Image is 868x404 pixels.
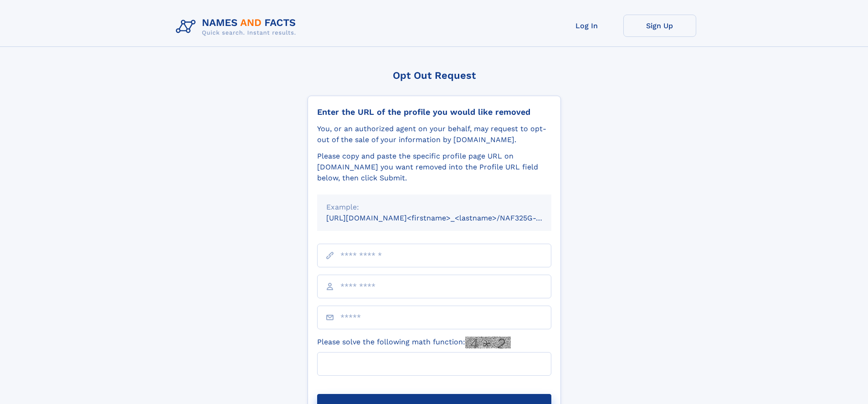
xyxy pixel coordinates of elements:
[623,15,696,37] a: Sign Up
[317,107,551,117] div: Enter the URL of the profile you would like removed
[308,70,561,81] div: Opt Out Request
[326,214,569,222] small: [URL][DOMAIN_NAME]<firstname>_<lastname>/NAF325G-xxxxxxxx
[172,15,303,39] img: Logo Names and Facts
[317,151,551,184] div: Please copy and paste the specific profile page URL on [DOMAIN_NAME] you want removed into the Pr...
[317,337,511,348] label: Please solve the following math function:
[550,15,623,37] a: Log In
[317,123,551,145] div: You, or an authorized agent on your behalf, may request to opt-out of the sale of your informatio...
[326,202,542,213] div: Example:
